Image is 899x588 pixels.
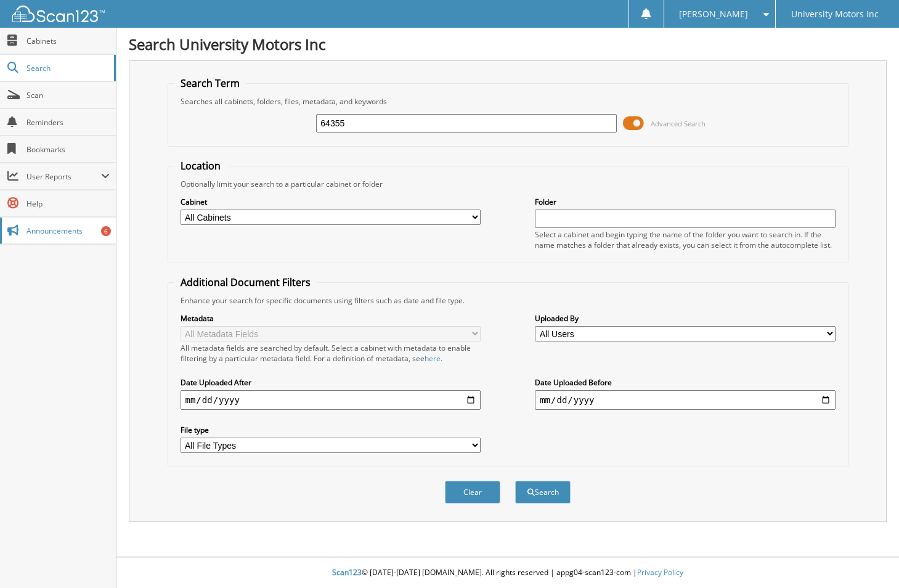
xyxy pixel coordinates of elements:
div: Searches all cabinets, folders, files, metadata, and keywords [174,96,842,107]
label: Date Uploaded Before [535,377,835,388]
span: Advanced Search [651,119,706,128]
label: Uploaded By [535,313,835,324]
h1: Search University Motors Inc [129,34,887,54]
div: Select a cabinet and begin typing the name of the folder you want to search in. If the name match... [535,229,835,250]
span: User Reports [26,171,101,182]
legend: Search Term [174,76,246,90]
span: Announcements [26,226,110,236]
label: Folder [535,197,835,207]
div: Enhance your search for specific documents using filters such as date and file type. [174,295,842,306]
a: here [425,353,441,364]
div: Optionally limit your search to a particular cabinet or folder [174,179,842,189]
span: University Motors Inc [791,10,879,18]
img: scan123-logo-white.svg [12,6,105,22]
iframe: Chat Widget [837,529,899,588]
input: end [535,390,835,410]
label: File type [181,425,481,435]
label: Date Uploaded After [181,377,481,388]
legend: Location [174,159,227,173]
label: Metadata [181,313,481,324]
div: All metadata fields are searched by default. Select a cabinet with metadata to enable filtering b... [181,343,481,364]
span: Cabinets [26,36,110,46]
span: Help [26,198,110,209]
input: start [181,390,481,410]
a: Privacy Policy [637,567,683,578]
span: Search [26,63,108,73]
legend: Additional Document Filters [174,276,317,289]
span: [PERSON_NAME] [679,10,748,18]
div: © [DATE]-[DATE] [DOMAIN_NAME]. All rights reserved | appg04-scan123-com | [116,558,899,588]
span: Reminders [26,117,110,128]
button: Search [515,481,571,504]
span: Scan123 [332,567,362,578]
span: Bookmarks [26,144,110,155]
span: Scan [26,90,110,100]
label: Cabinet [181,197,481,207]
div: 6 [101,226,111,236]
button: Clear [445,481,500,504]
